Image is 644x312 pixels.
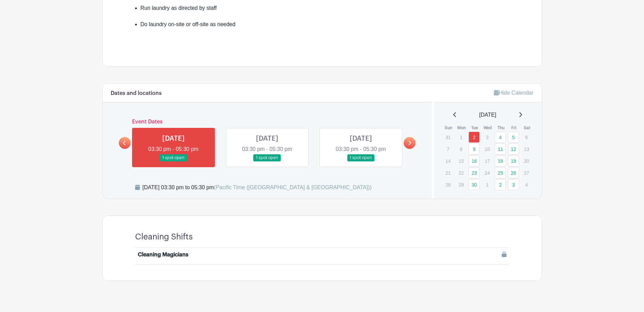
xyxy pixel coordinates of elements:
[442,132,454,142] p: 31
[442,179,454,190] p: 28
[482,179,493,190] p: 1
[456,156,467,166] p: 15
[141,4,509,20] li: Run laundry as directed by staff
[468,132,480,143] a: 2
[482,144,493,154] p: 10
[521,132,532,142] p: 6
[468,179,480,190] a: 30
[495,143,506,155] a: 11
[521,144,532,154] p: 13
[482,168,493,178] p: 24
[495,167,506,178] a: 25
[495,132,506,143] a: 4
[468,124,481,131] th: Tue
[442,168,454,178] p: 21
[495,155,506,167] a: 18
[442,144,454,154] p: 7
[482,132,493,142] p: 3
[521,168,532,178] p: 27
[131,119,404,125] h6: Event Dates
[111,90,162,97] h6: Dates and locations
[508,124,521,131] th: Fri
[468,155,480,167] a: 16
[456,179,467,190] p: 29
[508,143,519,155] a: 12
[494,124,508,131] th: Thu
[520,124,534,131] th: Sat
[521,179,532,190] p: 4
[508,179,519,190] a: 3
[479,111,496,119] span: [DATE]
[494,90,533,96] a: Hide Calendar
[456,144,467,154] p: 8
[135,232,193,242] h4: Cleaning Shifts
[442,156,454,166] p: 14
[214,184,372,190] span: (Pacific Time ([GEOGRAPHIC_DATA] & [GEOGRAPHIC_DATA]))
[508,167,519,178] a: 26
[508,155,519,167] a: 19
[455,124,468,131] th: Mon
[138,251,188,259] div: Cleaning Magicians
[468,143,480,155] a: 9
[521,156,532,166] p: 20
[468,167,480,178] a: 23
[456,132,467,142] p: 1
[456,168,467,178] p: 22
[482,156,493,166] p: 17
[141,20,509,37] li: Do laundry on-site or off-site as needed
[143,183,372,192] div: [DATE] 03:30 pm to 05:30 pm
[481,124,495,131] th: Wed
[442,124,455,131] th: Sun
[508,132,519,143] a: 5
[495,179,506,190] a: 2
